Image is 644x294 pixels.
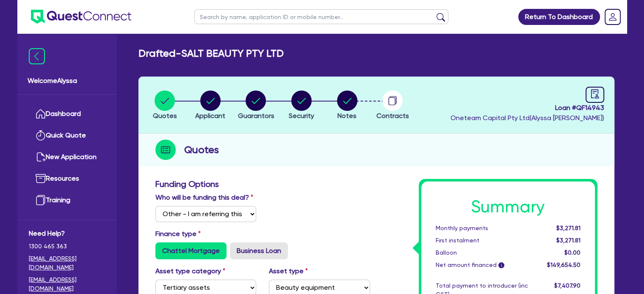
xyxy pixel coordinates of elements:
[194,9,448,24] input: Search by name, application ID or mobile number...
[451,103,604,113] span: Loan # QF14943
[155,192,253,203] label: Who will be funding this deal?
[29,103,105,125] a: Dashboard
[29,168,105,190] a: Resources
[337,112,357,120] span: Notes
[590,89,600,99] span: audit
[518,9,600,25] a: Return To Dashboard
[29,48,45,64] img: icon-menu-close
[429,261,534,269] div: Net amount financed
[498,262,504,268] span: i
[36,130,46,140] img: quick-quote
[269,266,308,276] label: Asset type
[288,90,315,121] button: Security
[155,242,227,259] label: Chattel Mortgage
[429,248,534,257] div: Balloon
[36,195,46,205] img: training
[29,275,105,293] a: [EMAIL_ADDRESS][DOMAIN_NAME]
[36,152,46,162] img: new-application
[36,173,46,184] img: resources
[376,112,409,120] span: Contracts
[155,229,201,239] label: Finance type
[429,236,534,245] div: First instalment
[29,254,105,272] a: [EMAIL_ADDRESS][DOMAIN_NAME]
[184,142,219,157] h2: Quotes
[155,140,176,160] img: step-icon
[429,224,534,233] div: Monthly payments
[31,10,131,24] img: quest-connect-logo-blue
[29,242,105,251] span: 1300 465 363
[138,47,284,60] h2: Drafted - SALT BEAUTY PTY LTD
[547,261,580,268] span: $149,654.50
[29,190,105,211] a: Training
[337,90,358,121] button: Notes
[29,125,105,146] a: Quick Quote
[195,90,226,121] button: Applicant
[564,249,580,256] span: $0.00
[28,76,107,86] span: Welcome Alyssa
[29,228,105,239] span: Need Help?
[238,112,274,120] span: Guarantors
[230,242,288,259] label: Business Loan
[155,179,370,189] h3: Funding Options
[152,90,177,121] button: Quotes
[451,114,604,122] span: Oneteam Capital Pty Ltd ( Alyssa [PERSON_NAME] )
[376,90,409,121] button: Contracts
[237,90,274,121] button: Guarantors
[153,112,177,120] span: Quotes
[554,282,580,289] span: $7,407.90
[155,266,225,276] label: Asset type category
[556,237,580,244] span: $3,271.81
[556,225,580,231] span: $3,271.81
[195,112,225,120] span: Applicant
[602,6,624,28] a: Dropdown toggle
[436,197,580,217] h1: Summary
[289,112,314,120] span: Security
[29,146,105,168] a: New Application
